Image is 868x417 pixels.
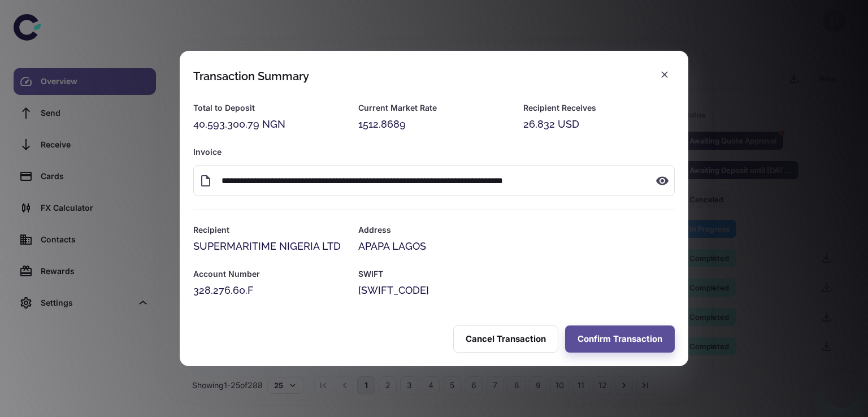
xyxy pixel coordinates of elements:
button: Cancel Transaction [453,325,558,353]
div: APAPA LAGOS [358,238,675,254]
iframe: Button to launch messaging window [823,372,859,408]
button: Confirm Transaction [565,325,675,353]
div: Transaction Summary [193,69,309,83]
h6: Recipient Receives [523,102,675,114]
div: 26,832 USD [523,116,675,132]
h6: Total to Deposit [193,102,345,114]
h6: Invoice [193,146,675,158]
div: SUPERMARITIME NIGERIA LTD [193,238,345,254]
h6: SWIFT [358,268,675,280]
div: 328.276.60.F [193,283,345,298]
div: 1512.8689 [358,116,510,132]
h6: Address [358,224,675,236]
h6: Current Market Rate [358,102,510,114]
div: [SWIFT_CODE] [358,283,675,298]
h6: Recipient [193,224,345,236]
div: 40,593,300.79 NGN [193,116,345,132]
h6: Account Number [193,268,345,280]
